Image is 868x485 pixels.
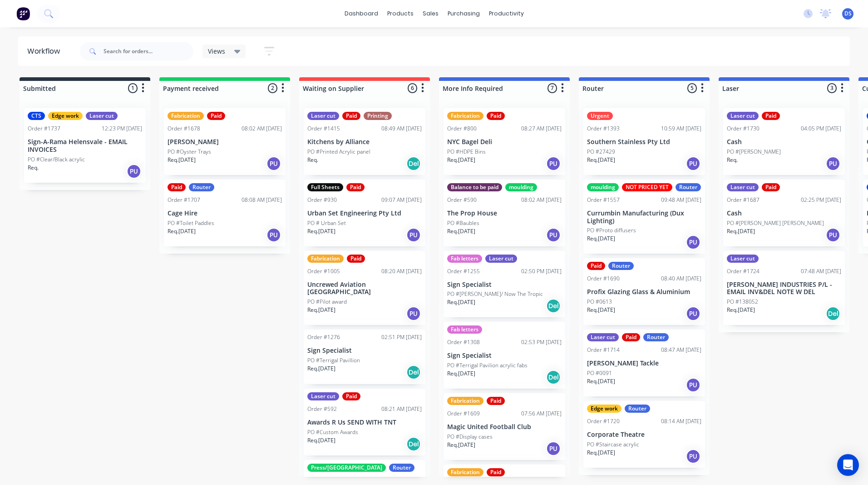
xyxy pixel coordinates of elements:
[826,156,840,171] div: PU
[307,365,335,373] p: Req. [DATE]
[208,46,225,56] span: Views
[686,449,700,464] div: PU
[307,476,340,485] div: Order #1558
[444,393,565,460] div: FabricationPaidOrder #160907:56 AM [DATE]Magic United Football ClubPO #Display casesReq.[DATE]PU
[447,410,480,418] div: Order #1609
[587,360,701,367] p: [PERSON_NAME] Tackle
[340,7,383,20] a: dashboard
[447,125,477,133] div: Order #800
[546,441,561,456] div: PU
[418,7,443,20] div: sales
[307,392,339,400] div: Laser cut
[587,405,621,413] div: Edge work
[546,299,561,313] div: Del
[307,148,370,156] p: PO #Printed Acrylic panel
[447,183,502,191] div: Balance to be paid
[304,251,425,325] div: FabricationPaidOrder #100508:20 AM [DATE]Uncrewed Aviation [GEOGRAPHIC_DATA]PO #Pilot awardReq.[D...
[487,112,505,120] div: Paid
[447,290,543,298] p: PO #[PERSON_NAME]/ Now The Tropic
[447,441,475,449] p: Req. [DATE]
[686,235,700,250] div: PU
[583,258,705,325] div: PaidRouterOrder #169008:40 AM [DATE]Profix Glazing Glass & AluminiumPO #0613Req.[DATE]PU
[661,417,701,425] div: 08:14 AM [DATE]
[24,108,146,183] div: CTSEdge workLaser cutOrder #173712:23 PM [DATE]Sign-A-Rama Helensvale - EMAIL INVOICESPO #Clear/B...
[587,306,615,314] p: Req. [DATE]
[447,468,483,476] div: Fabrication
[661,275,701,283] div: 08:40 AM [DATE]
[521,410,562,418] div: 07:56 AM [DATE]
[447,227,475,235] p: Req. [DATE]
[447,281,562,289] p: Sign Specialist
[164,180,286,246] div: PaidRouterOrder #170708:08 AM [DATE]Cage HirePO #Toilet PaddlesReq.[DATE]PU
[676,183,701,191] div: Router
[587,417,620,425] div: Order #1720
[48,112,83,120] div: Edge work
[826,228,840,242] div: PU
[168,196,200,204] div: Order #1707
[406,306,421,321] div: PU
[587,449,615,457] p: Req. [DATE]
[447,361,528,370] p: PO #Terrigal Pavilion acrylic fabs
[447,267,480,275] div: Order #1255
[583,108,705,175] div: UrgentOrder #139310:59 AM [DATE]Southern Stainless Pty LtdPO #27429Req.[DATE]PU
[608,262,634,270] div: Router
[487,397,505,405] div: Paid
[686,156,700,171] div: PU
[661,346,701,354] div: 08:47 AM [DATE]
[304,330,425,384] div: Order #127602:51 PM [DATE]Sign SpecialistPO #Terrigal PavillionReq.[DATE]Del
[447,138,562,146] p: NYC Bagel Deli
[307,138,422,146] p: Kitchens by Alliance
[127,164,141,179] div: PU
[587,156,615,164] p: Req. [DATE]
[546,370,561,385] div: Del
[686,306,700,321] div: PU
[406,365,421,380] div: Del
[164,108,286,175] div: FabricationPaidOrder #167808:02 AM [DATE][PERSON_NAME]PO #Oyster TraysReq.[DATE]PU
[727,196,759,204] div: Order #1687
[307,356,360,365] p: PO #Terrigal Pavillion
[406,437,421,451] div: Del
[686,378,700,392] div: PU
[727,156,738,164] p: Req.
[521,196,562,204] div: 08:02 AM [DATE]
[447,148,486,156] p: PO #HDPE Bins
[86,112,118,120] div: Laser cut
[307,419,422,426] p: Awards R Us SEND WITH TNT
[447,433,493,441] p: PO #Display cases
[485,255,517,263] div: Laser cut
[381,125,422,133] div: 08:49 AM [DATE]
[242,125,282,133] div: 08:02 AM [DATE]
[583,330,705,396] div: Laser cutPaidRouterOrder #171408:47 AM [DATE][PERSON_NAME] TacklePO #0091Req.[DATE]PU
[727,210,841,217] p: Cash
[27,46,64,57] div: Workflow
[447,210,562,217] p: The Prop House
[727,125,759,133] div: Order #1730
[844,10,852,18] span: DS
[723,251,845,325] div: Laser cutOrder #172407:48 AM [DATE][PERSON_NAME] INDUSTRIES P/L - EMAIL INV&DEL NOTE W DELPO #138...
[583,180,705,254] div: mouldingNOT PRICED YETRouterOrder #155709:48 AM [DATE]Currumbin Manufacturing (Dux Lighting)PO #P...
[307,405,337,413] div: Order #592
[307,436,335,445] p: Req. [DATE]
[447,352,562,360] p: Sign Specialist
[307,255,344,263] div: Fabrication
[583,401,705,468] div: Edge workRouterOrder #172008:14 AM [DATE]Corporate TheatrePO #Staircase acrylicReq.[DATE]PU
[266,228,281,242] div: PU
[661,196,701,204] div: 09:48 AM [DATE]
[587,138,701,146] p: Southern Stainless Pty Ltd
[381,333,422,341] div: 02:51 PM [DATE]
[727,148,781,156] p: PO #[PERSON_NAME]
[307,210,422,217] p: Urban Set Engineering Pty Ltd
[727,255,759,263] div: Laser cut
[587,275,620,283] div: Order #1690
[342,392,360,400] div: Paid
[364,112,392,120] div: Printing
[447,219,479,227] p: PO #Baubles
[723,180,845,246] div: Laser cutPaidOrder #168702:25 PM [DATE]CashPO #[PERSON_NAME] [PERSON_NAME]Req.[DATE]PU
[727,281,841,296] p: [PERSON_NAME] INDUSTRIES P/L - EMAIL INV&DEL NOTE W DEL
[587,377,615,385] p: Req. [DATE]
[587,431,701,439] p: Corporate Theatre
[16,7,30,20] img: Factory
[444,251,565,318] div: Fab lettersLaser cutOrder #125502:50 PM [DATE]Sign SpecialistPO #[PERSON_NAME]/ Now The TropicReq...
[484,7,528,20] div: productivity
[587,288,701,296] p: Profix Glazing Glass & Aluminium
